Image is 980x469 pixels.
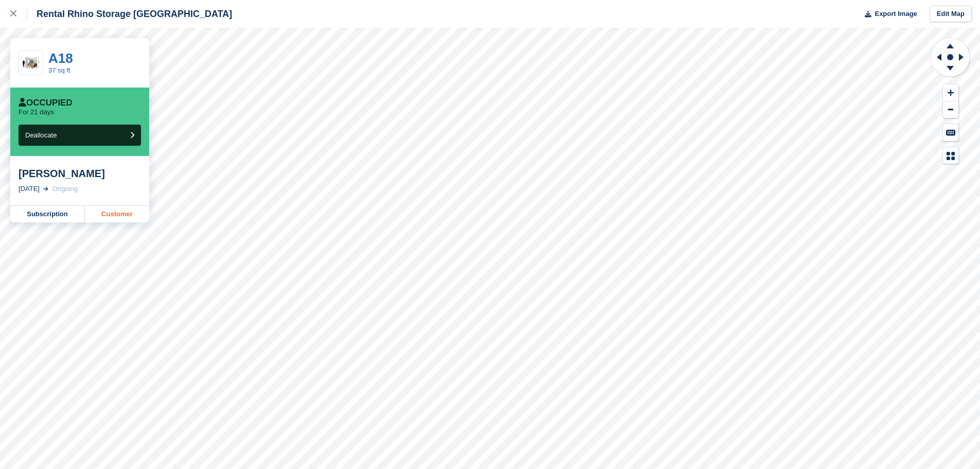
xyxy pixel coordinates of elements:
button: Zoom Out [943,101,958,118]
button: Deallocate [19,125,141,146]
button: Export Image [859,6,917,23]
a: Subscription [10,206,85,222]
img: arrow-right-light-icn-cde0832a797a2874e46488d9cf13f60e5c3a73dbe684e267c42b8395dfbc2abf.svg [43,187,48,191]
button: Keyboard Shortcuts [943,124,958,141]
a: 37 sq ft [48,66,70,74]
img: 50.jpg [19,54,43,72]
a: A18 [48,50,73,66]
a: Edit Map [930,6,972,23]
span: Export Image [875,9,917,19]
div: Rental Rhino Storage [GEOGRAPHIC_DATA] [27,8,232,20]
div: Ongoing [52,184,78,194]
div: [DATE] [19,184,40,194]
span: Deallocate [25,131,57,139]
p: For 21 days [19,108,54,116]
div: [PERSON_NAME] [19,167,141,180]
a: Customer [85,206,149,222]
button: Map Legend [943,147,958,164]
div: Occupied [19,98,73,108]
button: Zoom In [943,84,958,101]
